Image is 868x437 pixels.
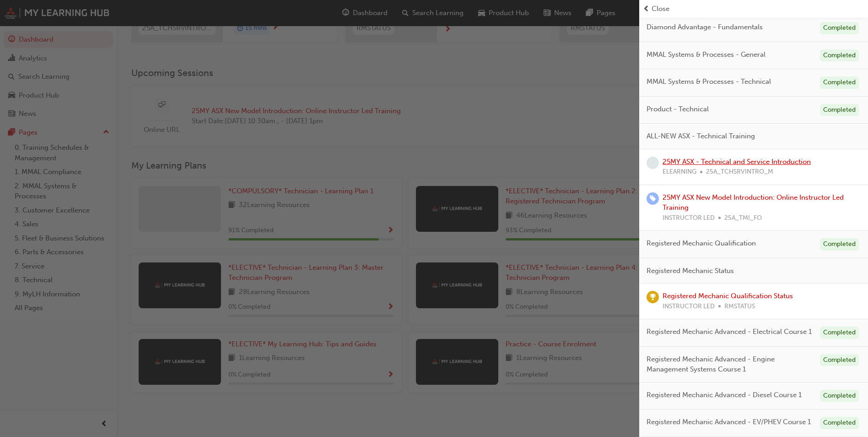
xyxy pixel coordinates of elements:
[663,158,811,166] a: 25MY ASX - Technical and Service Introduction
[820,327,859,339] div: Completed
[647,266,734,276] span: Registered Mechanic Status
[647,192,659,205] span: learningRecordVerb_ENROLL-icon
[647,76,771,87] span: MMAL Systems & Processes - Technical
[820,104,859,116] div: Completed
[647,131,755,142] span: ALL-NEW ASX - Technical Training
[820,238,859,251] div: Completed
[647,417,811,427] span: Registered Mechanic Advanced - EV/PHEV Course 1
[663,213,715,224] span: INSTRUCTOR LED
[663,167,696,177] span: ELEARNING
[820,49,859,62] div: Completed
[647,390,802,400] span: Registered Mechanic Advanced - Diesel Course 1
[647,22,763,33] span: Diamond Advantage - Fundamentals
[663,193,844,212] a: 25MY ASX New Model Introduction: Online Instructor Led Training
[652,4,669,14] span: Close
[643,4,650,14] span: prev-icon
[820,22,859,34] div: Completed
[643,4,864,14] button: prev-iconClose
[820,76,859,89] div: Completed
[663,292,793,300] a: Registered Mechanic Qualification Status
[647,157,659,169] span: learningRecordVerb_NONE-icon
[820,417,859,429] div: Completed
[724,213,762,224] span: 25A_TMI_FO
[647,291,659,303] span: learningRecordVerb_ACHIEVE-icon
[820,390,859,402] div: Completed
[647,327,812,337] span: Registered Mechanic Advanced - Electrical Course 1
[647,238,756,249] span: Registered Mechanic Qualification
[647,354,813,375] span: Registered Mechanic Advanced - Engine Management Systems Course 1
[820,354,859,366] div: Completed
[706,167,773,177] span: 25A_TCHSRVINTRO_M
[647,104,709,115] span: Product - Technical
[647,49,766,60] span: MMAL Systems & Processes - General
[724,301,755,312] span: RMSTATUS
[663,301,715,312] span: INSTRUCTOR LED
